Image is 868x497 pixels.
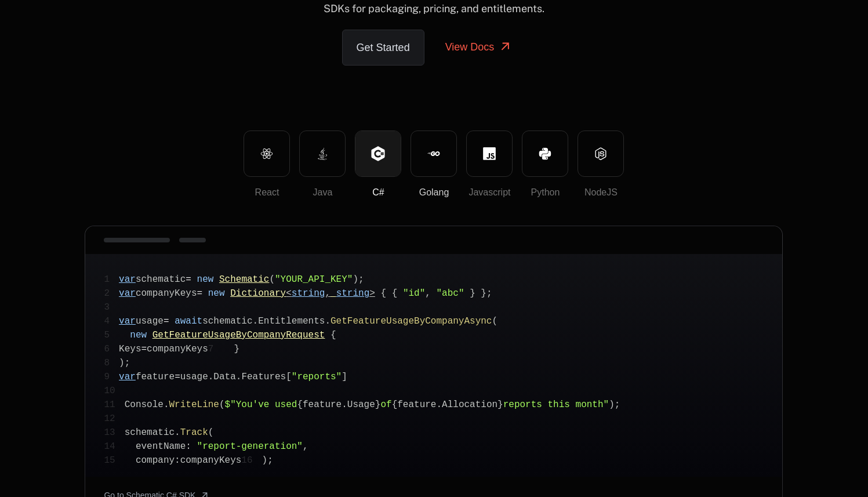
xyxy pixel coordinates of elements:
span: . [342,400,347,410]
span: schematic [136,274,186,285]
span: . [175,427,180,438]
span: : [186,441,191,452]
span: feature [303,400,342,410]
span: Dictionary [230,288,286,299]
span: { [392,288,398,299]
span: 14 [104,440,124,454]
span: 13 [104,426,124,440]
a: Get Started [342,30,424,66]
span: ) [353,274,358,285]
span: 1 [104,273,119,286]
span: , [303,441,308,452]
span: ; [615,400,620,410]
span: string [292,288,325,299]
span: Schematic [219,274,269,285]
span: ; [125,358,130,368]
span: . [253,316,259,327]
span: 9 [104,370,119,384]
span: var [119,274,136,285]
span: new [130,330,147,340]
span: } [497,400,503,410]
span: usage [136,316,164,327]
div: C# [355,186,401,199]
span: Data [213,372,235,382]
span: 11 [104,398,124,412]
span: GetFeatureUsageByCompanyAsync [331,316,492,327]
span: companyKeys [136,288,197,299]
span: > [369,288,375,299]
button: Java [299,130,346,177]
span: 4 [104,314,119,328]
span: var [119,316,136,327]
span: var [119,372,136,382]
span: GetFeatureUsageByCompanyRequest [152,330,325,340]
button: Golang [411,130,457,177]
div: React [244,186,289,199]
button: NodeJS [578,130,624,177]
span: ( [269,274,275,285]
span: 8 [104,356,119,370]
span: companyKeys [147,344,208,354]
span: companyKeys [180,455,242,466]
span: = [141,344,147,354]
span: , [325,288,331,299]
span: "report-generation" [197,441,303,452]
span: { [331,330,336,340]
span: Keys [119,344,141,354]
span: } [470,288,475,299]
span: { [392,400,398,410]
span: "abc" [437,288,464,299]
span: company [136,455,175,466]
span: . [208,372,214,382]
span: . [325,316,331,327]
span: { [297,400,303,410]
span: : [175,455,180,466]
span: ) [262,455,268,466]
span: usage [180,372,208,382]
button: Python [522,130,568,177]
span: } [234,344,240,354]
span: "reports" [292,372,342,382]
span: . [436,400,442,410]
span: ; [358,274,364,285]
span: reports this month" [503,400,609,410]
button: Javascript [466,130,513,177]
span: 2 [104,286,119,300]
span: 5 [104,328,119,342]
span: Track [180,427,208,438]
span: } [375,400,381,410]
span: ) [119,358,125,368]
span: 3 [104,300,119,314]
span: new [197,274,214,285]
span: of [380,400,391,410]
div: Javascript [467,186,512,199]
span: Entitlements [258,316,325,327]
span: Usage [347,400,375,410]
span: = [197,288,203,299]
button: C# [355,130,401,177]
span: = [175,372,180,382]
a: View Docs [431,30,526,64]
span: < [286,288,292,299]
span: 12 [104,412,124,426]
span: 16 [241,454,262,467]
span: schematic [125,427,175,438]
span: ( [208,427,214,438]
span: $"You've used [225,400,297,410]
span: [ [286,372,292,382]
span: WriteLine [169,400,219,410]
span: feature [136,372,175,382]
span: var [119,288,136,299]
span: 7 [208,342,223,356]
span: . [236,372,242,382]
span: ; [267,455,273,466]
span: await [175,316,202,327]
span: { [380,288,386,299]
span: eventName [136,441,186,452]
button: React [244,130,290,177]
span: schematic [202,316,252,327]
span: = [164,316,169,327]
div: NodeJS [578,186,623,199]
span: ) [609,400,615,410]
span: new [208,288,225,299]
